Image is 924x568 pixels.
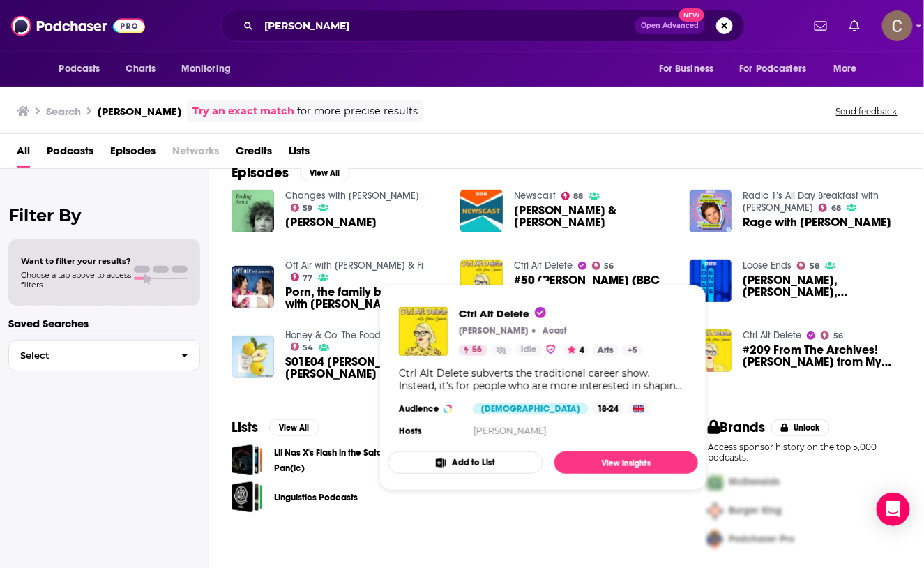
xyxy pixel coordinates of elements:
span: Ctrl Alt Delete [459,307,546,320]
a: ListsView All [232,419,319,436]
a: Honey & Co: The Food Sessions [285,329,419,341]
div: Search podcasts, credits, & more... [220,10,745,42]
img: User Profile [882,10,913,41]
span: 56 [472,343,482,357]
h2: Episodes [232,164,289,181]
a: Adrian Lester, Mary-Ann Ochota, Alice Levine, Nina Sosanya, Colorama, Loony, Nikki Bedi, Clive An... [743,274,902,298]
img: #50 Alice Levine (BBC Radio 1 Presenter) - On Dad-rotica & Food Porn [460,260,503,302]
button: 4 [563,345,589,356]
span: Lists [289,140,310,168]
a: Newscast [514,190,556,202]
span: Select [9,351,170,360]
a: [PERSON_NAME] [474,426,547,436]
a: Idle [515,345,543,356]
h2: Brands [708,419,766,436]
a: EpisodesView All [232,164,350,181]
span: Monitoring [181,59,231,79]
a: View Insights [554,451,698,474]
span: #50 [PERSON_NAME] (BBC Radio 1 Presenter) - On Dad-rotica & Food Porn [514,274,673,298]
a: Show notifications dropdown [809,14,833,38]
a: Ctrl Alt Delete [399,307,448,356]
span: Rage with [PERSON_NAME] [743,216,891,228]
span: Podcasts [47,140,93,168]
button: View All [300,165,350,181]
img: Alice Levine [232,190,274,232]
span: Want to filter your results? [21,256,131,266]
a: 59 [291,204,313,212]
a: Radio 1’s All Day Breakfast with Greg James [743,190,879,214]
span: Lil Nas X's Flash in the Satanic Pan(ic) [232,444,263,476]
a: Loose Ends [743,260,792,271]
a: AcastAcast [539,325,567,336]
span: Linguistics Podcasts [232,481,263,513]
button: Select [8,340,200,371]
span: [PERSON_NAME] [285,216,377,228]
span: Networks [172,140,219,168]
a: S01E04 Laura Jackson and Alice Levine [285,356,444,380]
span: 88 [574,193,584,200]
a: Try an exact match [192,103,294,119]
a: #50 Alice Levine (BBC Radio 1 Presenter) - On Dad-rotica & Food Porn [514,274,673,298]
a: #209 From The Archives! Alice Levine from My Dad Wrote A Porno [690,329,732,372]
span: Charts [126,59,156,79]
button: Send feedback [832,105,902,117]
a: #209 From The Archives! Alice Levine from My Dad Wrote A Porno [743,344,902,368]
button: Show profile menu [882,10,913,41]
img: Second Pro Logo [702,497,729,525]
img: Rage with Alice Levine [690,190,732,232]
a: Ctrl Alt Delete [514,260,573,271]
img: Podchaser - Follow, Share and Rate Podcasts [11,13,145,39]
p: Access sponsor history on the top 5,000 podcasts. [708,442,902,463]
img: verified Badge [545,343,556,355]
a: Adrian Lester, Mary-Ann Ochota, Alice Levine, Nina Sosanya, Colorama, Loony, Nikki Bedi, Clive An... [690,260,732,302]
button: open menu [824,56,874,82]
p: [PERSON_NAME] [459,325,529,336]
button: View All [269,419,319,436]
span: Burger King [729,505,782,517]
a: 58 [797,262,819,270]
div: Open Intercom Messenger [877,493,910,526]
p: Saved Searches [8,317,200,330]
span: New [679,8,704,22]
span: Podchaser Pro [729,534,794,546]
span: Podcasts [59,59,100,79]
span: #209 From The Archives! [PERSON_NAME] from My Dad Wrote A Porno [743,344,902,368]
a: Alice Levine & Matt Forde [514,204,673,228]
a: Ctrl Alt Delete [459,307,643,320]
a: S01E04 Laura Jackson and Alice Levine [232,336,274,378]
h2: Lists [232,419,258,436]
a: 68 [819,204,841,212]
span: 56 [605,263,614,269]
a: Ctrl Alt Delete [743,329,801,341]
a: Porn, the family business - with Jamie Morton and Alice Levine [285,286,444,310]
span: 56 [833,333,843,339]
span: 54 [303,345,313,351]
span: Idle [521,343,537,357]
span: More [833,59,857,79]
span: [PERSON_NAME] & [PERSON_NAME] [514,204,673,228]
button: Open AdvancedNew [635,17,705,34]
span: McDonalds [729,477,780,488]
a: Porn, the family business - with Jamie Morton and Alice Levine [232,266,274,308]
h3: Audience [399,403,462,414]
button: open menu [649,56,732,82]
div: 18-24 [592,403,624,414]
span: S01E04 [PERSON_NAME] and [PERSON_NAME] [285,356,444,380]
span: 68 [831,205,841,211]
a: Episodes [110,140,156,168]
a: 56 [821,331,843,340]
a: 56 [459,345,487,356]
span: 59 [303,205,312,211]
span: Open Advanced [641,22,699,29]
a: Linguistics Podcasts [274,490,358,505]
a: Alice Levine [285,216,377,228]
a: Changes with Annie Macmanus [285,190,419,202]
button: open menu [172,56,249,82]
a: Off Air with Jane & Fi [285,260,423,271]
a: 54 [291,343,314,351]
